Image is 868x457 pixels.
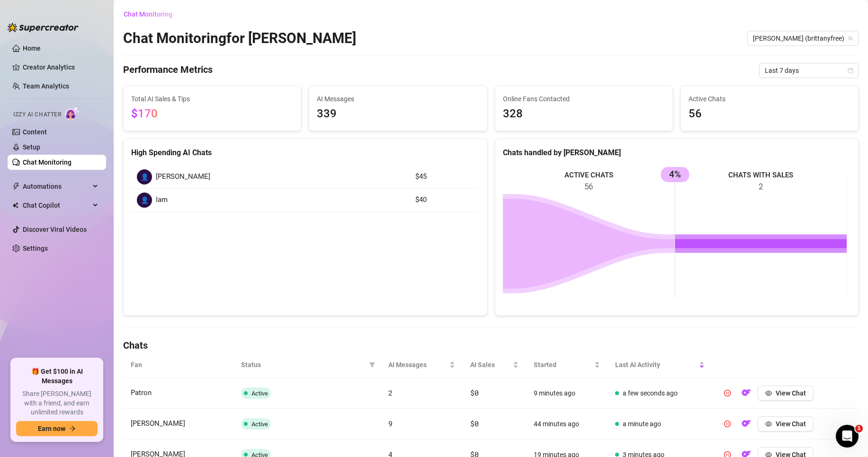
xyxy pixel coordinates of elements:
[124,10,172,18] span: Chat Monitoring
[156,194,168,206] span: Iam
[623,420,661,428] span: a minute ago
[123,63,213,78] h4: Performance Metrics
[23,198,90,213] span: Chat Copilot
[526,352,608,378] th: Started
[137,169,152,185] div: 👤
[855,425,863,432] span: 1
[23,158,72,166] a: Chat Monitoring
[123,352,233,378] th: Fan
[470,388,478,397] span: $0
[251,421,268,428] span: Active
[463,352,526,378] th: AI Sales
[415,194,474,206] article: $40
[415,171,474,183] article: $45
[131,94,293,104] span: Total AI Sales & Tips
[12,202,18,209] img: Chat Copilot
[12,183,20,190] span: thunderbolt
[388,388,393,397] span: 2
[16,389,98,417] span: Share [PERSON_NAME] with a friend, and earn unlimited rewards
[137,193,152,208] div: 👤
[765,390,772,396] span: eye
[123,7,180,22] button: Chat Monitoring
[526,409,608,439] td: 44 minutes ago
[367,358,377,372] span: filter
[526,378,608,409] td: 9 minutes ago
[776,389,806,397] span: View Chat
[131,419,185,428] span: [PERSON_NAME]
[503,147,851,158] div: Chats handled by [PERSON_NAME]
[23,179,90,194] span: Automations
[503,105,665,123] span: 328
[739,391,754,399] a: OF
[724,390,731,396] span: pause-circle
[724,421,731,427] span: pause-circle
[123,29,356,47] h2: Chat Monitoring for [PERSON_NAME]
[23,226,87,233] a: Discover Viral Videos
[623,389,678,397] span: a few seconds ago
[16,367,98,386] span: 🎁 Get $100 in AI Messages
[765,63,853,78] span: Last 7 days
[615,360,697,370] span: Last AI Activity
[765,421,772,427] span: eye
[23,82,69,90] a: Team Analytics
[753,31,853,45] span: Brittany (brittanyfree)
[369,362,375,368] span: filter
[123,339,859,352] h4: Chats
[317,105,479,123] span: 339
[13,110,61,119] span: Izzy AI Chatter
[848,35,853,41] span: team
[241,360,366,370] span: Status
[739,386,754,401] button: OF
[131,107,158,120] span: $170
[8,23,79,32] img: logo-BBDzfeDw.svg
[689,105,850,123] span: 56
[38,425,65,432] span: Earn now
[742,419,751,428] img: OF
[388,419,393,428] span: 9
[23,128,47,136] a: Content
[251,390,268,397] span: Active
[156,171,210,183] span: [PERSON_NAME]
[388,360,447,370] span: AI Messages
[470,360,511,370] span: AI Sales
[608,352,712,378] th: Last AI Activity
[23,60,98,75] a: Creator Analytics
[23,245,48,252] a: Settings
[534,360,592,370] span: Started
[23,143,40,151] a: Setup
[503,94,665,104] span: Online Fans Contacted
[23,44,41,52] a: Home
[65,106,80,120] img: AI Chatter
[470,419,478,428] span: $0
[836,425,859,448] iframe: Intercom live chat
[758,416,814,431] button: View Chat
[739,422,754,430] a: OF
[131,147,479,158] div: High Spending AI Chats
[758,386,814,401] button: View Chat
[317,94,479,104] span: AI Messages
[16,421,98,436] button: Earn nowarrow-right
[381,352,463,378] th: AI Messages
[742,388,751,397] img: OF
[848,68,853,73] span: calendar
[689,94,850,104] span: Active Chats
[776,420,806,428] span: View Chat
[131,388,152,397] span: Patron
[69,425,76,432] span: arrow-right
[739,416,754,431] button: OF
